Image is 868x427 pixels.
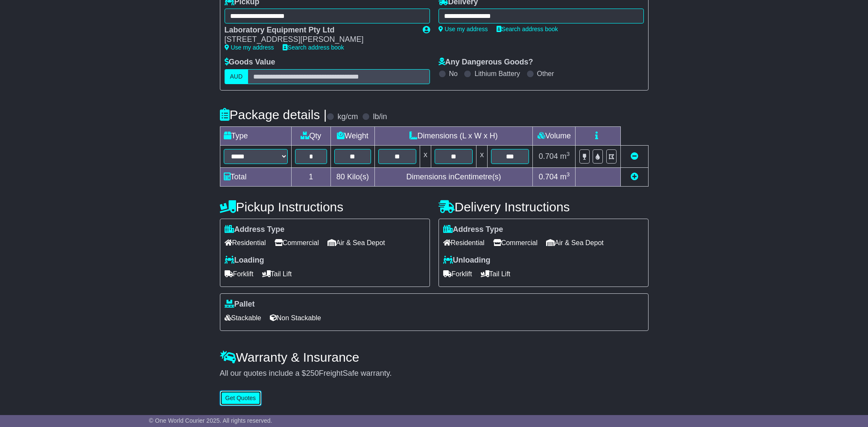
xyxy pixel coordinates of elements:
span: m [560,152,570,161]
span: 0.704 [539,152,558,161]
div: [STREET_ADDRESS][PERSON_NAME] [225,35,414,44]
span: Residential [443,236,485,249]
span: Air & Sea Depot [327,236,385,249]
label: Unloading [443,256,491,265]
label: Any Dangerous Goods? [438,58,533,67]
td: x [476,145,488,167]
label: Goods Value [225,58,275,67]
span: Tail Lift [481,267,511,281]
td: x [420,145,431,167]
a: Use my address [438,26,488,32]
div: All our quotes include a $ FreightSafe warranty. [220,369,649,378]
td: Weight [331,126,375,145]
a: Search address book [497,26,558,32]
td: Volume [533,126,576,145]
span: Air & Sea Depot [546,236,604,249]
span: Commercial [275,236,319,249]
td: Qty [291,126,331,145]
label: Loading [225,256,264,265]
span: © One World Courier 2025. All rights reserved. [149,417,272,424]
sup: 3 [567,171,570,178]
sup: 3 [567,151,570,157]
label: Other [537,70,554,78]
h4: Pickup Instructions [220,200,430,214]
td: 1 [291,167,331,186]
label: Address Type [443,225,503,234]
div: Laboratory Equipment Pty Ltd [225,26,414,35]
td: Total [220,167,291,186]
span: Tail Lift [262,267,292,281]
h4: Delivery Instructions [438,200,649,214]
td: Kilo(s) [331,167,375,186]
span: Forklift [443,267,472,281]
span: 80 [336,173,345,181]
span: Residential [225,236,266,249]
h4: Warranty & Insurance [220,350,649,364]
a: Search address book [283,44,344,51]
h4: Package details | [220,108,327,122]
a: Add new item [631,173,638,181]
td: Dimensions (L x W x H) [374,126,533,145]
span: 0.704 [539,173,558,181]
a: Use my address [225,44,274,51]
label: No [449,70,458,78]
label: lb/in [373,112,387,122]
span: 250 [306,369,319,377]
a: Remove this item [631,152,638,161]
span: Commercial [493,236,538,249]
label: AUD [225,69,248,84]
td: Dimensions in Centimetre(s) [374,167,533,186]
span: Stackable [225,311,261,325]
label: Lithium Battery [474,70,520,78]
span: Forklift [225,267,254,281]
td: Type [220,126,291,145]
label: kg/cm [337,112,358,122]
span: m [560,173,570,181]
span: Non Stackable [270,311,321,325]
label: Pallet [225,300,255,309]
button: Get Quotes [220,391,262,406]
label: Address Type [225,225,285,234]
